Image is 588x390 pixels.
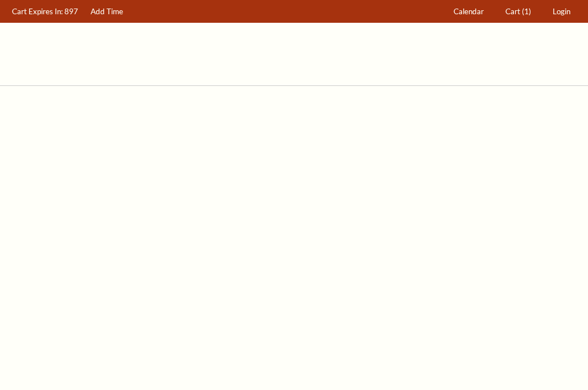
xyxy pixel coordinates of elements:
span: Calendar [454,7,484,16]
a: Cart (1) [500,1,537,23]
a: Calendar [448,1,489,23]
span: Cart [505,7,520,16]
span: 897 [64,7,78,16]
span: Login [553,7,570,16]
a: Add Time [85,1,129,23]
span: Cart Expires In: [12,7,63,16]
a: Login [548,1,576,23]
span: (1) [522,7,531,16]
